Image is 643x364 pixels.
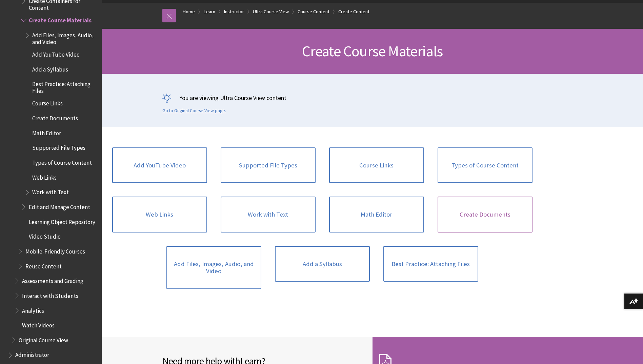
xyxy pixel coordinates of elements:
span: Edit and Manage Content [29,201,90,210]
a: Work with Text [221,197,316,232]
span: Mobile-Friendly Courses [25,246,85,255]
a: Add YouTube Video [112,147,207,183]
a: Best Practice: Attaching Files [383,246,478,282]
span: Assessments and Grading [22,275,83,284]
span: Add Files, Images, Audio, and Video [32,29,97,45]
span: Video Studio [29,231,61,240]
a: Create Content [338,7,369,16]
a: Go to Original Course View page. [162,108,226,114]
span: Course Links [32,98,63,107]
span: Learning Object Repository [29,216,95,225]
span: Watch Videos [22,320,55,329]
span: Administrator [15,349,49,359]
span: Best Practice: Attaching Files [32,78,97,94]
a: Web Links [112,197,207,232]
span: Reuse Content [25,261,62,270]
span: Original Course View [19,335,68,344]
span: Create Documents [32,113,78,122]
a: Add a Syllabus [275,246,370,282]
span: Create Course Materials [29,15,92,24]
span: Math Editor [32,127,61,137]
span: Types of Course Content [32,157,92,166]
span: Add YouTube Video [32,49,80,58]
a: Add Files, Images, Audio, and Video [166,246,261,289]
a: Home [183,7,195,16]
a: Supported File Types [221,147,316,183]
span: Analytics [22,305,44,314]
a: Math Editor [329,197,424,232]
a: Ultra Course View [253,7,289,16]
a: Learn [204,7,215,16]
span: Add a Syllabus [32,64,68,73]
a: Instructor [224,7,244,16]
a: Course Content [298,7,329,16]
span: Interact with Students [22,290,78,299]
span: Web Links [32,172,57,181]
a: Course Links [329,147,424,183]
span: Create Course Materials [302,42,443,60]
a: Create Documents [438,197,533,232]
p: You are viewing Ultra Course View content [162,94,583,102]
span: Work with Text [32,187,69,196]
a: Types of Course Content [438,147,533,183]
span: Supported File Types [32,142,85,151]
